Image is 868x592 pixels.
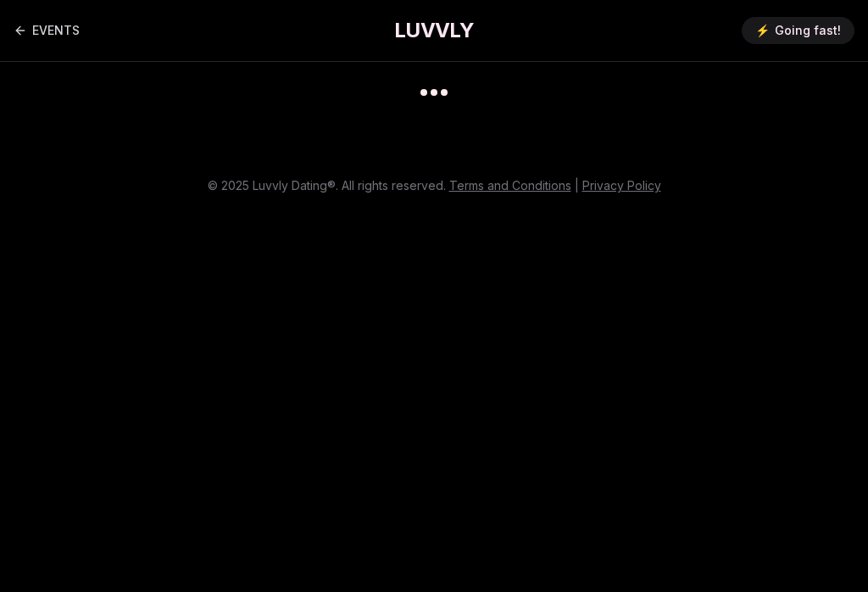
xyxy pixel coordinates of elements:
span: | [575,178,579,193]
a: Privacy Policy [582,178,661,193]
span: Going fast! [775,22,841,39]
a: Back to events [14,14,80,47]
span: ⚡️ [755,22,770,39]
a: LUVVLY [394,17,474,44]
a: Terms and Conditions [449,178,571,193]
